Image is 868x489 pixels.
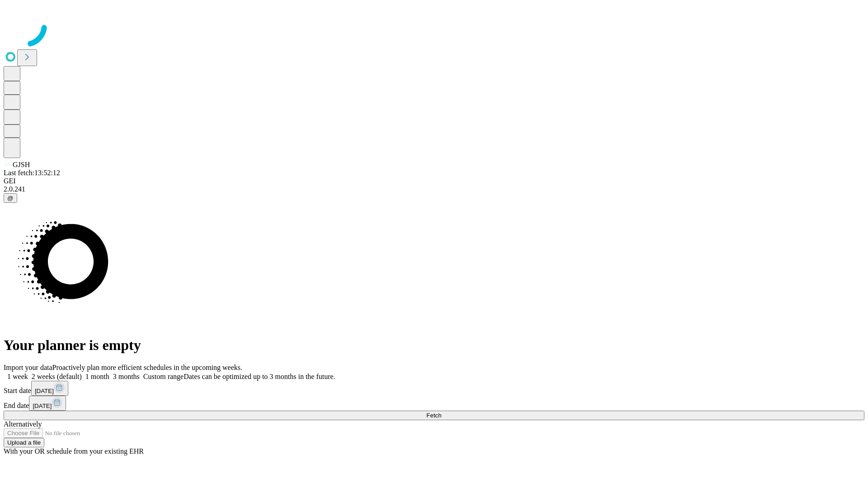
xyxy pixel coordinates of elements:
[4,177,864,185] div: GEI
[4,438,44,447] button: Upload a file
[4,169,60,177] span: Last fetch: 13:52:12
[7,373,28,380] span: 1 week
[426,412,441,419] span: Fetch
[4,337,864,354] h1: Your planner is empty
[32,373,82,380] span: 2 weeks (default)
[113,373,140,380] span: 3 months
[85,373,109,380] span: 1 month
[4,193,17,203] button: @
[29,396,66,411] button: [DATE]
[4,420,42,428] span: Alternatively
[4,381,864,396] div: Start date
[13,161,30,168] span: GJSH
[31,381,68,396] button: [DATE]
[4,411,864,420] button: Fetch
[52,364,242,371] span: Proactively plan more efficient schedules in the upcoming weeks.
[4,364,52,371] span: Import your data
[35,388,54,394] span: [DATE]
[4,185,864,193] div: 2.0.241
[4,396,864,411] div: End date
[184,373,335,380] span: Dates can be optimized up to 3 months in the future.
[33,403,52,409] span: [DATE]
[7,195,14,201] span: @
[143,373,184,380] span: Custom range
[4,447,144,455] span: With your OR schedule from your existing EHR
